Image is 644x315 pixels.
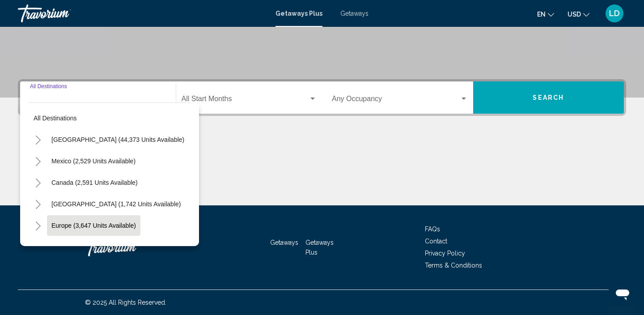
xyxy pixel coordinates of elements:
[51,179,138,186] span: Canada (2,591 units available)
[603,4,626,23] button: User Menu
[51,222,136,229] span: Europe (3,647 units available)
[305,239,334,256] a: Getaways Plus
[340,10,369,17] a: Getaways
[85,234,174,261] a: Travorium
[425,250,465,257] a: Privacy Policy
[609,9,620,18] span: LD
[537,11,546,18] span: en
[85,299,166,306] span: © 2025 All Rights Reserved.
[20,81,624,114] div: Search widget
[270,239,298,246] a: Getaways
[51,200,181,208] span: [GEOGRAPHIC_DATA] (1,742 units available)
[275,10,322,17] a: Getaways Plus
[425,238,447,245] a: Contact
[47,215,140,236] button: Europe (3,647 units available)
[537,8,554,21] button: Change language
[29,131,47,149] button: Toggle United States (44,373 units available)
[29,195,47,213] button: Toggle Caribbean & Atlantic Islands (1,742 units available)
[18,4,267,22] a: Travorium
[568,11,581,18] span: USD
[29,108,190,128] button: All destinations
[51,157,136,165] span: Mexico (2,529 units available)
[29,152,47,170] button: Toggle Mexico (2,529 units available)
[425,262,482,269] a: Terms & Conditions
[608,279,637,308] iframe: Button to launch messaging window
[47,151,140,171] button: Mexico (2,529 units available)
[473,81,624,114] button: Search
[425,226,440,233] a: FAQs
[47,129,189,150] button: [GEOGRAPHIC_DATA] (44,373 units available)
[47,237,140,257] button: Australia (215 units available)
[47,172,142,193] button: Canada (2,591 units available)
[29,217,47,234] button: Toggle Europe (3,647 units available)
[34,115,77,122] span: All destinations
[29,174,47,192] button: Toggle Canada (2,591 units available)
[51,136,184,143] span: [GEOGRAPHIC_DATA] (44,373 units available)
[29,238,47,256] button: Toggle Australia (215 units available)
[533,94,564,102] span: Search
[47,194,185,214] button: [GEOGRAPHIC_DATA] (1,742 units available)
[568,8,589,21] button: Change currency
